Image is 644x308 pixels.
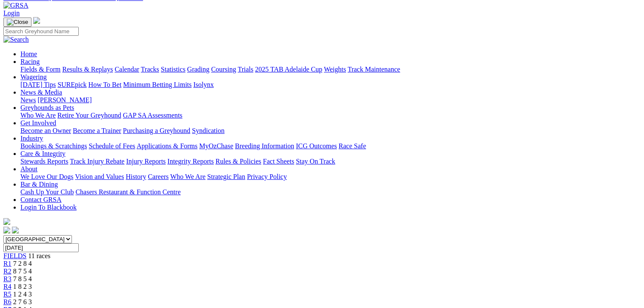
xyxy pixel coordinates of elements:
a: Strategic Plan [207,173,245,180]
a: Become an Owner [20,127,71,134]
a: R3 [3,275,11,282]
a: Stay On Track [296,158,335,165]
a: Care & Integrity [20,150,66,157]
span: 8 7 5 4 [13,268,32,275]
a: Grading [187,66,209,73]
button: Toggle navigation [3,17,31,27]
a: 2025 TAB Adelaide Cup [255,66,322,73]
a: Tracks [141,66,159,73]
a: SUREpick [57,81,86,88]
a: News & Media [20,89,62,96]
input: Search [3,27,79,36]
a: Statistics [161,66,186,73]
a: ICG Outcomes [296,142,337,150]
div: About [20,173,641,181]
span: 7 2 8 4 [13,260,32,267]
img: twitter.svg [12,227,19,233]
a: Results & Replays [62,66,113,73]
a: R4 [3,283,11,290]
div: Racing [20,66,641,73]
div: Wagering [20,81,641,89]
a: Vision and Values [75,173,124,180]
a: History [126,173,146,180]
a: Breeding Information [235,142,294,150]
a: Careers [148,173,169,180]
a: Syndication [192,127,224,134]
div: Greyhounds as Pets [20,112,641,119]
a: Track Maintenance [348,66,400,73]
input: Select date [3,243,79,252]
a: Applications & Forms [137,142,197,150]
a: FIELDS [3,252,26,259]
a: Get Involved [20,119,56,127]
img: facebook.svg [3,227,10,233]
div: Industry [20,142,641,150]
a: About [20,165,37,173]
span: 7 8 5 4 [13,275,32,282]
a: Race Safe [338,142,366,150]
a: Who We Are [170,173,206,180]
a: Injury Reports [126,158,166,165]
a: Rules & Policies [215,158,261,165]
img: logo-grsa-white.png [33,17,40,24]
a: Login [3,9,20,17]
a: Contact GRSA [20,196,61,203]
a: GAP SA Assessments [123,112,183,119]
span: 1 2 4 3 [13,291,32,298]
div: Care & Integrity [20,158,641,165]
a: R2 [3,268,11,275]
a: Who We Are [20,112,56,119]
img: GRSA [3,2,29,9]
a: Integrity Reports [167,158,214,165]
a: Purchasing a Greyhound [123,127,190,134]
a: Isolynx [193,81,214,88]
a: Track Injury Rebate [70,158,124,165]
span: 2 7 6 3 [13,298,32,305]
a: [PERSON_NAME] [37,96,92,104]
a: MyOzChase [199,142,233,150]
span: 11 races [28,252,50,259]
a: Stewards Reports [20,158,68,165]
a: Privacy Policy [247,173,287,180]
a: Become a Trainer [73,127,121,134]
a: Coursing [211,66,236,73]
div: News & Media [20,96,641,104]
a: Bookings & Scratchings [20,142,87,150]
a: Fields & Form [20,66,60,73]
a: Chasers Restaurant & Function Centre [75,188,180,196]
a: News [20,96,36,104]
a: Wagering [20,73,47,81]
span: 1 8 2 3 [13,283,32,290]
a: Retire Your Greyhound [57,112,121,119]
img: logo-grsa-white.png [3,218,10,225]
a: Greyhounds as Pets [20,104,74,111]
a: [DATE] Tips [20,81,56,88]
a: Industry [20,135,43,142]
a: R6 [3,298,11,305]
a: How To Bet [89,81,122,88]
a: Fact Sheets [263,158,294,165]
a: Cash Up Your Club [20,188,74,196]
a: Bar & Dining [20,181,58,188]
div: Bar & Dining [20,188,641,196]
a: Minimum Betting Limits [123,81,192,88]
img: Search [3,36,29,43]
img: Close [7,19,28,26]
a: R1 [3,260,11,267]
a: Trials [238,66,253,73]
a: R5 [3,291,11,298]
a: We Love Our Dogs [20,173,73,180]
div: Get Involved [20,127,641,135]
a: Schedule of Fees [89,142,135,150]
a: Racing [20,58,40,65]
a: Home [20,50,37,58]
a: Calendar [114,66,139,73]
a: Login To Blackbook [20,204,77,211]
